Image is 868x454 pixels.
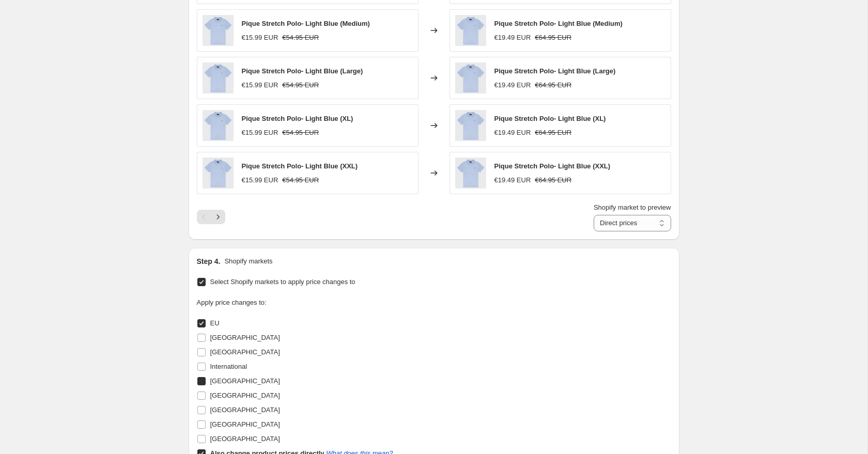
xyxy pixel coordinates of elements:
[210,348,280,356] span: [GEOGRAPHIC_DATA]
[210,420,280,428] span: [GEOGRAPHIC_DATA]
[210,435,280,443] span: [GEOGRAPHIC_DATA]
[535,176,571,184] span: €64.95 EUR
[203,110,234,141] img: 5391536113148_1-min_d2732cf1-5f10-41de-82d6-7769388ae5ce_80x.jpg
[210,392,280,399] span: [GEOGRAPHIC_DATA]
[594,203,671,211] span: Shopify market to preview
[455,158,486,189] img: 5391536113148_1-min_d2732cf1-5f10-41de-82d6-7769388ae5ce_80x.jpg
[210,406,280,414] span: [GEOGRAPHIC_DATA]
[242,34,278,41] span: €15.99 EUR
[242,129,278,136] span: €15.99 EUR
[494,162,611,170] span: Pique Stretch Polo- Light Blue (XXL)
[455,62,486,93] img: 5391536113148_1-min_d2732cf1-5f10-41de-82d6-7769388ae5ce_80x.jpg
[242,67,363,75] span: Pique Stretch Polo- Light Blue (Large)
[535,81,571,89] span: €64.95 EUR
[203,15,234,46] img: 5391536113148_1-min_d2732cf1-5f10-41de-82d6-7769388ae5ce_80x.jpg
[210,278,355,286] span: Select Shopify markets to apply price changes to
[242,162,358,170] span: Pique Stretch Polo- Light Blue (XXL)
[211,210,225,224] button: Next
[242,115,353,122] span: Pique Stretch Polo- Light Blue (XL)
[455,110,486,141] img: 5391536113148_1-min_d2732cf1-5f10-41de-82d6-7769388ae5ce_80x.jpg
[535,129,571,136] span: €64.95 EUR
[494,129,531,136] span: €19.49 EUR
[494,115,606,122] span: Pique Stretch Polo- Light Blue (XL)
[210,334,280,341] span: [GEOGRAPHIC_DATA]
[494,20,623,27] span: Pique Stretch Polo- Light Blue (Medium)
[197,210,225,224] nav: Pagination
[455,15,486,46] img: 5391536113148_1-min_d2732cf1-5f10-41de-82d6-7769388ae5ce_80x.jpg
[282,176,319,184] span: €54.95 EUR
[197,299,267,306] span: Apply price changes to:
[494,81,531,89] span: €19.49 EUR
[282,81,319,89] span: €54.95 EUR
[282,34,319,41] span: €54.95 EUR
[203,62,234,93] img: 5391536113148_1-min_d2732cf1-5f10-41de-82d6-7769388ae5ce_80x.jpg
[494,176,531,184] span: €19.49 EUR
[535,34,571,41] span: €64.95 EUR
[494,67,616,75] span: Pique Stretch Polo- Light Blue (Large)
[242,20,370,27] span: Pique Stretch Polo- Light Blue (Medium)
[282,129,319,136] span: €54.95 EUR
[242,81,278,89] span: €15.99 EUR
[494,34,531,41] span: €19.49 EUR
[197,256,221,267] h2: Step 4.
[210,319,220,327] span: EU
[224,256,272,267] p: Shopify markets
[210,377,280,385] span: [GEOGRAPHIC_DATA]
[210,363,247,370] span: International
[242,176,278,184] span: €15.99 EUR
[203,158,234,189] img: 5391536113148_1-min_d2732cf1-5f10-41de-82d6-7769388ae5ce_80x.jpg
